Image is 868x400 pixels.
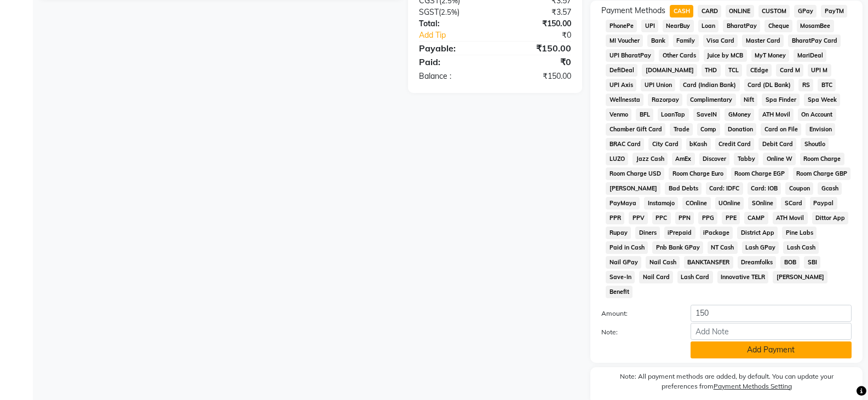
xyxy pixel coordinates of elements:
[806,123,835,136] span: Envision
[658,108,689,121] span: LoanTap
[804,256,820,269] span: SBI
[801,138,829,150] span: Shoutlo
[635,227,660,239] span: Diners
[665,182,702,195] span: Bad Debts
[684,256,733,269] span: BANKTANSFER
[677,271,713,283] span: Lash Card
[800,153,844,165] span: Room Charge
[737,227,778,239] span: District App
[633,153,668,165] span: Jazz Cash
[495,42,579,55] div: ₹150.00
[644,197,678,210] span: Instamojo
[636,108,653,121] span: BFL
[670,5,693,18] span: CASH
[411,71,495,82] div: Balance :
[646,256,680,269] span: Nail Cash
[798,79,813,91] span: RS
[675,212,694,224] span: PPN
[794,49,826,62] span: MariDeal
[714,381,792,391] label: Payment Methods Setting
[742,34,784,47] span: Master Card
[818,79,836,91] span: BTC
[763,153,796,165] span: Online W
[648,138,682,150] span: City Card
[495,18,579,30] div: ₹150.00
[788,34,841,47] span: BharatPay Card
[652,212,671,224] span: PPC
[748,182,781,195] span: Card: IOB
[686,138,711,150] span: bKash
[606,227,631,239] span: Rupay
[808,64,831,77] span: UPI M
[606,49,654,62] span: UPI BharatPay
[411,42,495,55] div: Payable:
[606,64,637,77] span: DefiDeal
[682,197,711,210] span: COnline
[698,212,717,224] span: PPG
[785,182,813,195] span: Coupon
[629,212,648,224] span: PPV
[606,108,631,121] span: Venmo
[691,341,852,358] button: Add Payment
[762,94,800,106] span: Spa Finder
[606,153,628,165] span: LUZO
[744,79,795,91] span: Card (DL Bank)
[495,71,579,82] div: ₹150.00
[648,94,682,106] span: Razorpay
[639,271,673,283] span: Nail Card
[509,30,579,41] div: ₹0
[606,123,665,136] span: Chamber Gift Card
[758,138,796,150] span: Debit Card
[411,30,509,41] a: Add Tip
[672,153,695,165] span: AmEx
[664,227,695,239] span: iPrepaid
[495,55,579,68] div: ₹0
[606,34,643,47] span: MI Voucher
[748,197,777,210] span: SOnline
[687,94,736,106] span: Complimentary
[641,79,675,91] span: UPI Union
[722,212,740,224] span: PPE
[673,34,699,47] span: Family
[606,79,636,91] span: UPI Axis
[776,64,803,77] span: Card M
[698,5,721,18] span: CARD
[782,227,817,239] span: Pine Labs
[783,241,819,254] span: Lash Cash
[738,256,777,269] span: Dreamfolks
[717,271,769,283] span: Innovative TELR
[697,123,720,136] span: Comp
[691,305,852,322] input: Amount
[731,167,789,180] span: Room Charge EGP
[641,20,658,32] span: UPI
[746,64,772,77] span: CEdge
[794,5,817,18] span: GPay
[441,8,457,16] span: 2.5%
[740,94,758,106] span: Nift
[715,197,744,210] span: UOnline
[773,212,808,224] span: ATH Movil
[606,271,635,283] span: Save-In
[606,20,637,32] span: PhonePe
[601,372,852,396] label: Note: All payment methods are added, by default. You can update your preferences from
[647,34,669,47] span: Bank
[804,94,840,106] span: Spa Week
[606,138,644,150] span: BRAC Card
[821,5,847,18] span: PayTM
[764,20,792,32] span: Cheque
[699,153,730,165] span: Discover
[593,309,682,318] label: Amount:
[606,94,643,106] span: Wellnessta
[725,108,754,121] span: GMoney
[781,197,806,210] span: SCard
[751,49,790,62] span: MyT Money
[411,18,495,30] div: Total:
[793,167,851,180] span: Room Charge GBP
[411,55,495,68] div: Paid:
[797,20,834,32] span: MosamBee
[734,153,758,165] span: Tabby
[698,20,719,32] span: Loan
[758,5,790,18] span: CUSTOM
[606,197,640,210] span: PayMaya
[725,64,743,77] span: TCL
